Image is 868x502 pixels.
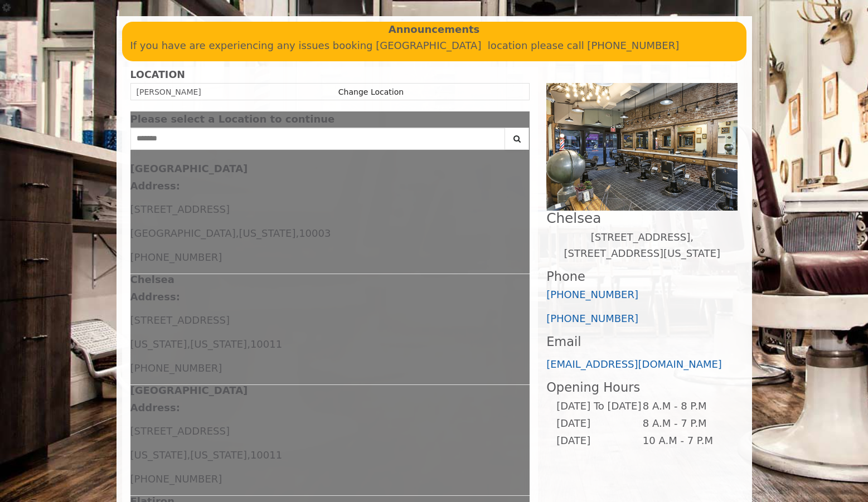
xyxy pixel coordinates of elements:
span: [STREET_ADDRESS] [130,425,230,437]
b: Address: [130,291,180,303]
span: [PHONE_NUMBER] [130,473,222,485]
span: [STREET_ADDRESS] [130,203,230,215]
span: 10011 [250,338,282,350]
h3: Opening Hours [546,381,738,394]
span: [US_STATE] [190,338,247,350]
b: Address: [130,402,180,413]
a: [PHONE_NUMBER] [546,313,638,324]
span: , [236,227,239,239]
span: , [187,449,190,461]
span: [PERSON_NAME] [137,87,201,96]
p: If you have are experiencing any issues booking [GEOGRAPHIC_DATA] location please call [PHONE_NUM... [130,38,738,54]
i: Search button [511,135,523,143]
a: Change Location [338,87,404,96]
b: [GEOGRAPHIC_DATA] [130,163,248,174]
b: Announcements [389,22,480,38]
span: [STREET_ADDRESS] [130,314,230,326]
div: Center Select [130,128,530,155]
span: Please select a Location to continue [130,113,335,125]
b: [GEOGRAPHIC_DATA] [130,384,248,396]
span: 10003 [299,227,331,239]
span: , [187,338,190,350]
h3: Email [546,335,738,349]
td: 8 A.M - 8 P.M [642,398,729,415]
td: [DATE] [556,415,642,432]
span: [PHONE_NUMBER] [130,362,222,374]
h3: Phone [546,270,738,284]
b: LOCATION [130,69,185,80]
span: 10011 [250,449,282,461]
span: [US_STATE] [190,449,247,461]
a: [PHONE_NUMBER] [546,289,638,300]
td: 10 A.M - 7 P.M [642,432,729,450]
span: [US_STATE] [130,338,187,350]
td: [DATE] [556,432,642,450]
b: Chelsea [130,274,174,285]
td: [DATE] To [DATE] [556,398,642,415]
button: close dialog [513,116,530,123]
b: Address: [130,180,180,192]
span: , [247,338,250,350]
span: [US_STATE] [130,449,187,461]
h2: Chelsea [546,211,738,226]
input: Search Center [130,128,506,150]
span: [US_STATE] [239,227,295,239]
span: [GEOGRAPHIC_DATA] [130,227,236,239]
span: [PHONE_NUMBER] [130,251,222,263]
span: , [295,227,299,239]
span: , [247,449,250,461]
td: 8 A.M - 7 P.M [642,415,729,432]
p: [STREET_ADDRESS],[STREET_ADDRESS][US_STATE] [546,230,738,262]
a: [EMAIL_ADDRESS][DOMAIN_NAME] [546,358,722,370]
